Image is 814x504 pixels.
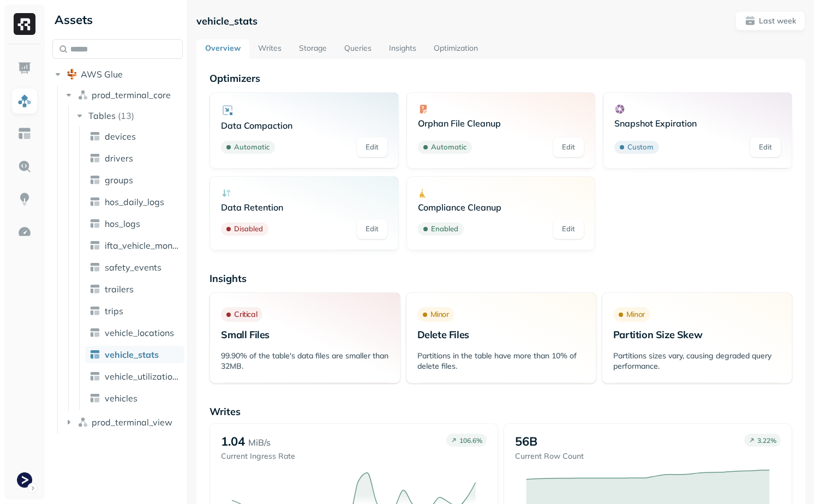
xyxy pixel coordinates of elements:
[105,371,180,382] span: vehicle_utilization_day
[89,284,100,295] img: table
[85,193,184,211] a: hos_daily_logs
[431,142,466,153] p: Automatic
[85,128,184,145] a: devices
[418,118,584,129] p: Orphan File Cleanup
[88,110,116,121] span: Tables
[105,218,140,229] span: hos_logs
[89,175,100,185] img: table
[85,324,184,341] a: vehicle_locations
[357,137,387,157] a: Edit
[336,39,380,59] a: Queries
[105,349,159,360] span: vehicle_stats
[105,393,137,404] span: vehicles
[515,434,537,449] p: 56B
[118,110,134,121] p: ( 13 )
[74,107,184,124] button: Tables(13)
[85,215,184,232] a: hos_logs
[17,225,32,239] img: Optimization
[14,13,35,35] img: Ryft
[85,237,184,254] a: ifta_vehicle_months
[553,137,584,157] a: Edit
[627,142,654,153] p: Custom
[290,39,336,59] a: Storage
[92,417,172,428] span: prod_terminal_view
[759,16,796,26] p: Last week
[613,351,781,371] p: Partitions sizes vary, causing degraded query performance.
[234,309,257,320] p: Critical
[459,436,482,445] p: 106.6 %
[89,240,100,251] img: table
[105,153,133,164] span: drivers
[89,327,100,338] img: table
[105,284,134,295] span: trailers
[425,39,487,59] a: Optimization
[196,39,249,59] a: Overview
[85,302,184,320] a: trips
[210,405,792,418] p: Writes
[418,202,584,213] p: Compliance Cleanup
[417,351,585,371] p: Partitions in the table have more than 10% of delete files.
[17,127,32,141] img: Asset Explorer
[67,69,77,80] img: root
[614,118,781,129] p: Snapshot Expiration
[221,328,388,341] p: Small Files
[234,142,270,153] p: Automatic
[221,202,387,213] p: Data Retention
[85,368,184,385] a: vehicle_utilization_day
[92,89,171,100] span: prod_terminal_core
[105,131,136,142] span: devices
[85,389,184,407] a: vehicles
[85,149,184,167] a: drivers
[515,451,584,461] p: Current Row Count
[85,346,184,363] a: vehicle_stats
[105,305,123,316] span: trips
[234,224,263,235] p: Disabled
[105,175,133,185] span: groups
[17,472,32,488] img: Terminal
[626,309,645,320] p: Minor
[757,436,776,445] p: 3.22 %
[553,219,584,239] a: Edit
[431,224,458,235] p: Enabled
[221,451,295,461] p: Current Ingress Rate
[77,89,88,100] img: namespace
[52,65,183,83] button: AWS Glue
[105,240,180,251] span: ifta_vehicle_months
[85,280,184,298] a: trailers
[196,15,258,27] p: vehicle_stats
[89,262,100,273] img: table
[81,69,123,80] span: AWS Glue
[17,192,32,206] img: Insights
[89,196,100,207] img: table
[89,131,100,142] img: table
[17,159,32,173] img: Query Explorer
[105,327,174,338] span: vehicle_locations
[221,120,387,131] p: Data Compaction
[613,328,781,341] p: Partition Size Skew
[77,417,88,428] img: namespace
[89,218,100,229] img: table
[417,328,585,341] p: Delete Files
[89,305,100,316] img: table
[89,153,100,164] img: table
[380,39,425,59] a: Insights
[210,272,792,285] p: Insights
[248,436,271,449] p: MiB/s
[750,137,781,157] a: Edit
[735,11,805,31] button: Last week
[210,72,792,85] p: Optimizers
[430,309,449,320] p: Minor
[89,371,100,382] img: table
[221,351,388,371] p: 99.90% of the table's data files are smaller than 32MB.
[63,86,183,104] button: prod_terminal_core
[249,39,290,59] a: Writes
[221,434,245,449] p: 1.04
[89,393,100,404] img: table
[17,94,32,108] img: Assets
[89,349,100,360] img: table
[85,171,184,189] a: groups
[52,11,183,28] div: Assets
[357,219,387,239] a: Edit
[105,196,164,207] span: hos_daily_logs
[85,259,184,276] a: safety_events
